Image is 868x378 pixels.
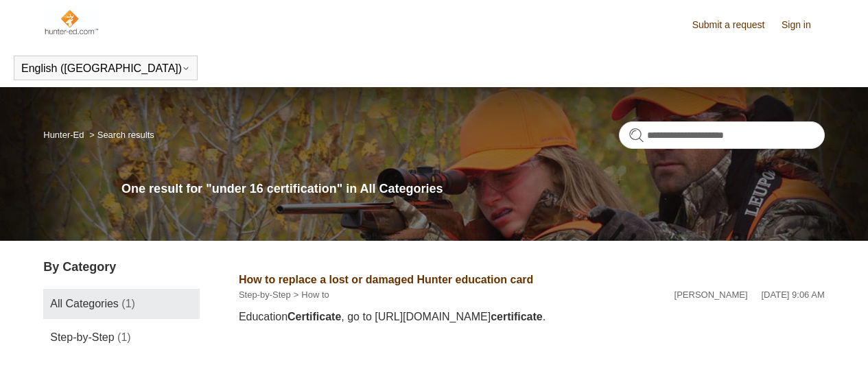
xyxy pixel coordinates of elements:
[43,130,84,140] a: Hunter-Ed
[239,290,291,300] a: Step-by-Step
[50,298,119,309] span: All Categories
[43,8,99,36] img: Hunter-Ed Help Center home page
[43,322,200,353] a: Step-by-Step (1)
[291,288,329,302] li: How to
[21,62,190,75] button: English ([GEOGRAPHIC_DATA])
[43,130,86,140] li: Hunter-Ed
[675,288,748,302] li: [PERSON_NAME]
[762,290,825,300] time: 07/28/2022, 09:06
[301,290,329,300] a: How to
[43,289,200,319] a: All Categories (1)
[491,311,543,322] em: certificate
[619,121,825,149] input: Search
[239,288,291,302] li: Step-by-Step
[239,309,825,325] div: Education , go to [URL][DOMAIN_NAME] .
[50,331,114,343] span: Step-by-Step
[288,311,341,322] em: Certificate
[692,18,779,32] a: Submit a request
[121,298,135,309] span: (1)
[239,274,533,285] a: How to replace a lost or damaged Hunter education card
[43,258,200,276] h3: By Category
[86,130,154,140] li: Search results
[782,18,825,32] a: Sign in
[117,331,131,343] span: (1)
[121,180,825,198] h1: One result for "under 16 certification" in All Categories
